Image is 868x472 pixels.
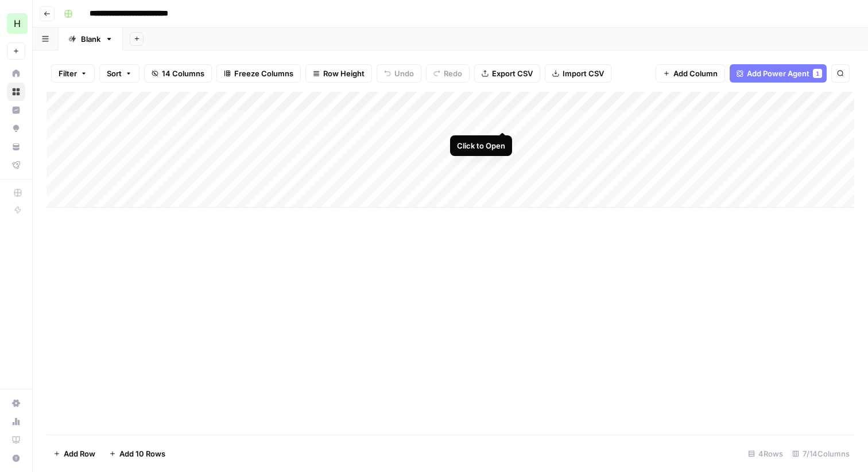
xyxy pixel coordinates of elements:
span: 14 Columns [162,68,204,79]
span: Add Row [64,448,95,459]
span: Filter [59,68,77,79]
span: Sort [107,68,122,79]
div: Click to Open [457,140,505,151]
span: Export CSV [492,68,533,79]
button: Sort [99,64,139,83]
button: Freeze Columns [216,64,301,83]
button: Add 10 Rows [102,444,172,463]
a: Your Data [7,138,25,156]
span: 1 [816,69,819,78]
span: Redo [444,68,462,79]
span: H [14,17,21,30]
button: Row Height [305,64,372,83]
button: Workspace: Hootsuite [7,9,25,38]
a: Home [7,64,25,83]
button: Add Row [46,444,102,463]
button: Filter [51,64,95,83]
button: Add Column [656,64,725,83]
span: Undo [394,68,414,79]
a: Usage [7,412,25,431]
a: Flightpath [7,156,25,174]
span: Row Height [323,68,365,79]
div: 1 [813,69,822,78]
span: Add Column [673,68,718,79]
span: Add Power Agent [747,68,809,79]
a: Insights [7,101,25,119]
a: Blank [59,28,123,50]
a: Browse [7,83,25,101]
span: Import CSV [563,68,604,79]
button: Import CSV [545,64,611,83]
span: Add 10 Rows [119,448,165,459]
button: Help + Support [7,449,25,467]
a: Learning Hub [7,431,25,449]
span: Freeze Columns [234,68,293,79]
div: Blank [81,33,100,45]
button: Add Power Agent1 [730,64,827,83]
button: Redo [426,64,470,83]
button: Undo [377,64,421,83]
div: 4 Rows [743,444,788,463]
a: Opportunities [7,119,25,138]
button: Export CSV [474,64,540,83]
button: 14 Columns [144,64,212,83]
a: Settings [7,394,25,412]
div: 7/14 Columns [788,444,854,463]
